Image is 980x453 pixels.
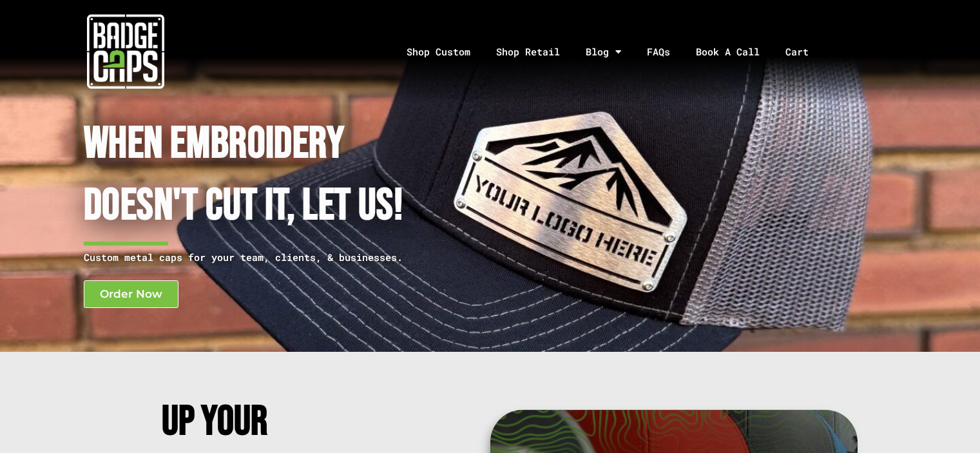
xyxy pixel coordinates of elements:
nav: Menu [252,18,980,86]
a: Book A Call [683,18,773,86]
a: Cart [773,18,838,86]
a: FAQs [634,18,683,86]
a: Shop Custom [394,18,483,86]
a: Shop Retail [483,18,573,86]
span: Order Now [100,289,162,300]
h1: When Embroidery Doesn't cut it, Let Us! [84,113,435,238]
img: badgecaps white logo with green acccent [87,13,164,90]
a: Order Now [84,280,178,308]
a: Blog [573,18,634,86]
p: Custom metal caps for your team, clients, & businesses. [84,249,435,265]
